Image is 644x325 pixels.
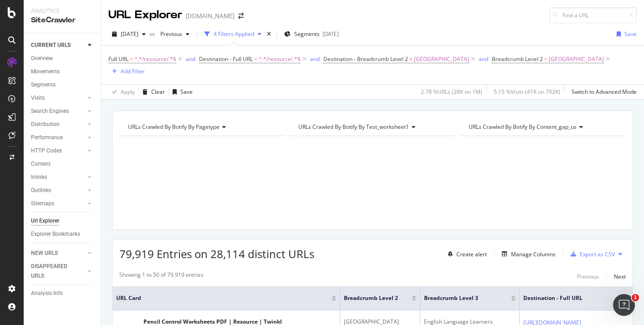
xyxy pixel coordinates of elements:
div: Showing 1 to 50 of 79,919 entries [119,271,204,282]
div: Segments [31,80,56,90]
a: NEW URLS [31,249,85,258]
span: URLs Crawled By Botify By content_gap_us [469,123,577,131]
button: Apply [108,85,135,99]
div: Inlinks [31,173,47,182]
span: [GEOGRAPHIC_DATA] [414,53,469,66]
button: Save [169,85,193,99]
span: Destination - Breadcrumb Level 2 [323,55,408,63]
div: 5.15 % Visits ( 41K on 792K ) [494,88,560,96]
a: Visits [31,93,85,103]
div: and [186,55,195,63]
span: = [254,55,257,63]
a: CURRENT URLS [31,41,85,50]
a: Inlinks [31,173,85,182]
a: Outlinks [31,186,85,195]
input: Find a URL [549,7,637,23]
button: and [310,55,320,63]
div: [DATE] [322,30,339,38]
div: Explorer Bookmarks [31,229,80,239]
button: [DATE] [108,27,149,41]
span: URLs Crawled By Botify By test_worksheet1 [298,123,409,131]
span: Breadcrumb Level 2 [492,55,543,63]
div: CURRENT URLS [31,41,71,50]
button: Segments[DATE] [281,27,342,41]
span: Previous [157,30,182,38]
button: Next [614,271,626,282]
div: arrow-right-arrow-left [238,13,244,19]
a: DISAPPEARED URLS [31,262,85,281]
div: [DOMAIN_NAME] [186,11,235,20]
div: 4 Filters Applied [214,30,254,38]
a: Distribution [31,120,85,129]
span: Destination - Full URL [199,55,253,63]
div: Url Explorer [31,216,59,226]
div: Next [614,273,626,280]
button: Create alert [444,247,487,261]
span: = [130,55,133,63]
a: Segments [31,80,94,90]
div: Search Engines [31,107,69,116]
div: Clear [151,88,165,96]
div: SiteCrawler [31,15,93,25]
span: 79,919 Entries on 28,114 distinct URLs [119,246,314,261]
span: [GEOGRAPHIC_DATA] [549,53,604,66]
button: Previous [577,271,599,282]
button: Switch to Advanced Mode [568,85,637,99]
h4: URLs Crawled By Botify By content_gap_us [467,120,618,134]
button: 4 Filters Applied [201,27,265,41]
a: Overview [31,54,94,63]
h4: URLs Crawled By Botify By pagetype [126,120,277,134]
div: Movements [31,67,60,76]
button: Add Filter [108,66,145,77]
div: NEW URLS [31,249,58,258]
a: Performance [31,133,85,142]
span: 1 [632,294,639,301]
div: HTTP Codes [31,146,62,156]
iframe: Intercom live chat [613,294,635,316]
div: and [479,55,488,63]
div: Analytics [31,7,93,15]
div: Save [180,88,193,96]
button: Manage Columns [498,249,556,259]
span: URLs Crawled By Botify By pagetype [128,123,220,131]
h4: URLs Crawled By Botify By test_worksheet1 [296,120,447,134]
span: 2025 Aug. 29th [121,30,138,38]
div: Save [624,30,637,38]
span: Full URL [108,55,128,63]
button: and [186,55,195,63]
div: times [265,30,273,39]
div: Overview [31,54,53,63]
span: URL Card [116,294,329,302]
a: Search Engines [31,107,85,116]
div: Previous [577,273,599,280]
a: Sitemaps [31,199,85,208]
button: Save [613,27,637,41]
a: Content [31,159,94,169]
div: Sitemaps [31,199,54,208]
span: vs [149,30,157,38]
div: Content [31,159,51,169]
div: Performance [31,133,63,142]
div: Switch to Advanced Mode [572,88,637,96]
a: Explorer Bookmarks [31,229,94,239]
span: ≠ [409,55,413,63]
span: ^.*/resource/.*$ [134,53,176,66]
span: Segments [294,30,320,38]
button: Clear [139,85,165,99]
a: Movements [31,67,94,76]
button: Export as CSV [567,247,615,261]
div: Analysis Info [31,289,63,298]
div: DISAPPEARED URLS [31,262,77,281]
div: and [310,55,320,63]
span: ^.*/resource/.*$ [259,53,301,66]
span: = [544,55,547,63]
div: Outlinks [31,186,51,195]
div: Add Filter [121,67,145,75]
div: 2.78 % URLs ( 28K on 1M ) [421,88,482,96]
div: Distribution [31,120,60,129]
a: Analysis Info [31,289,94,298]
span: Breadcrumb Level 2 [344,294,398,302]
span: Breadcrumb Level 3 [424,294,497,302]
div: URL Explorer [108,7,182,23]
a: Url Explorer [31,216,94,226]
